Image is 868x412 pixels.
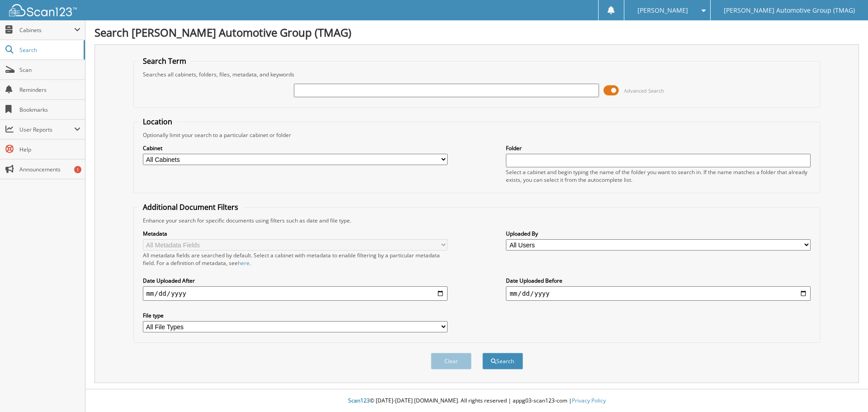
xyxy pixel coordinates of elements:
button: Search [482,353,523,369]
a: Privacy Policy [572,397,606,404]
button: Clear [431,353,472,369]
div: Searches all cabinets, folders, files, metadata, and keywords [138,71,816,78]
span: Announcements [19,166,80,173]
span: Scan123 [348,397,370,404]
span: User Reports [19,126,74,133]
div: Optionally limit your search to a particular cabinet or folder [138,131,816,139]
input: end [506,286,811,301]
label: Date Uploaded Before [506,277,811,284]
a: here [238,259,250,267]
span: Search [19,46,79,54]
label: Cabinet [143,144,448,152]
div: All metadata fields are searched by default. Select a cabinet with metadata to enable filtering b... [143,251,448,267]
legend: Additional Document Filters [138,202,243,212]
label: Date Uploaded After [143,277,448,284]
input: start [143,286,448,301]
h1: Search [PERSON_NAME] Automotive Group (TMAG) [94,25,859,40]
span: [PERSON_NAME] Automotive Group (TMAG) [724,8,855,13]
span: Advanced Search [624,87,664,94]
div: Enhance your search for specific documents using filters such as date and file type. [138,217,816,224]
label: File type [143,312,448,319]
span: Cabinets [19,26,74,34]
span: Help [19,146,80,153]
img: scan123-logo-white.svg [9,4,77,16]
legend: Search Term [138,56,191,66]
div: 1 [74,166,81,173]
span: Reminders [19,86,80,94]
span: [PERSON_NAME] [637,8,688,13]
label: Folder [506,144,811,152]
span: Bookmarks [19,106,80,114]
span: Scan [19,66,80,74]
label: Uploaded By [506,230,811,237]
div: © [DATE]-[DATE] [DOMAIN_NAME]. All rights reserved | appg03-scan123-com | [85,390,868,412]
label: Metadata [143,230,448,237]
div: Select a cabinet and begin typing the name of the folder you want to search in. If the name match... [506,168,811,184]
legend: Location [138,117,177,127]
